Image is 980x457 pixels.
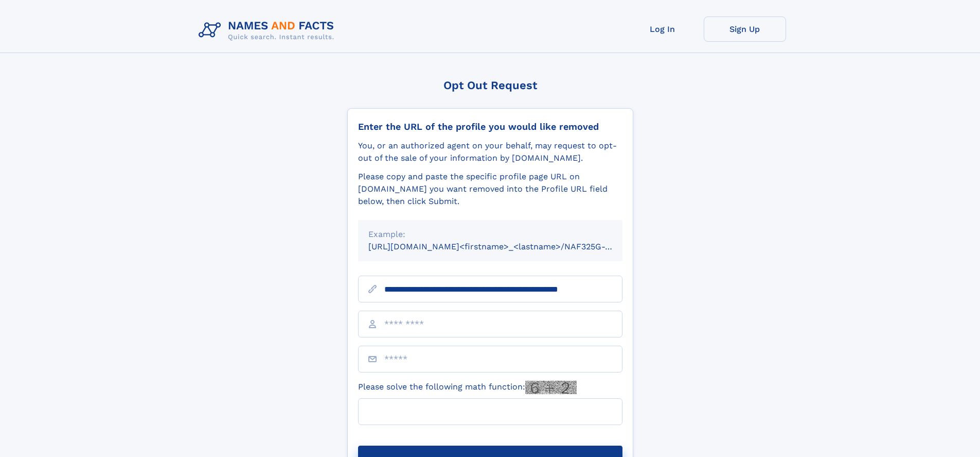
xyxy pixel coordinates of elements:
label: Please solve the following math function: [358,381,577,394]
a: Sign Up [704,16,786,42]
a: Log In [621,16,704,42]
div: You, or an authorized agent on your behalf, may request to opt-out of the sale of your informatio... [358,140,622,164]
div: Example: [368,228,612,241]
small: [URL][DOMAIN_NAME]<firstname>_<lastname>/NAF325G-xxxxxxxx [368,242,642,251]
div: Please copy and paste the specific profile page URL on [DOMAIN_NAME] you want removed into the Pr... [358,171,622,208]
img: Logo Names and Facts [194,16,343,44]
div: Enter the URL of the profile you would like removed [358,121,622,132]
div: Opt Out Request [347,79,633,92]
